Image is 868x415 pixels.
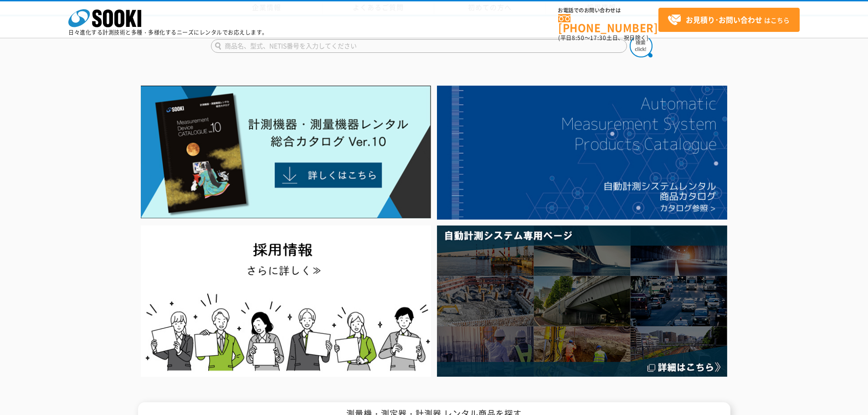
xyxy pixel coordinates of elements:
[686,14,762,25] strong: お見積り･お問い合わせ
[558,14,658,33] a: [PHONE_NUMBER]
[572,34,585,42] span: 8:50
[658,8,800,32] a: お見積り･お問い合わせはこちら
[437,86,727,220] img: 自動計測システムカタログ
[68,30,268,35] p: 日々進化する計測技術と多種・多様化するニーズにレンタルでお応えします。
[437,225,727,376] img: 自動計測システム専用ページ
[590,34,606,42] span: 17:30
[558,34,648,42] span: (平日 ～ 土日、祝日除く)
[668,13,790,27] span: はこちら
[211,39,627,53] input: 商品名、型式、NETIS番号を入力してください
[141,86,431,219] img: Catalog Ver10
[141,225,431,376] img: SOOKI recruit
[630,35,652,57] img: btn_search.png
[558,8,658,13] span: お電話でのお問い合わせは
